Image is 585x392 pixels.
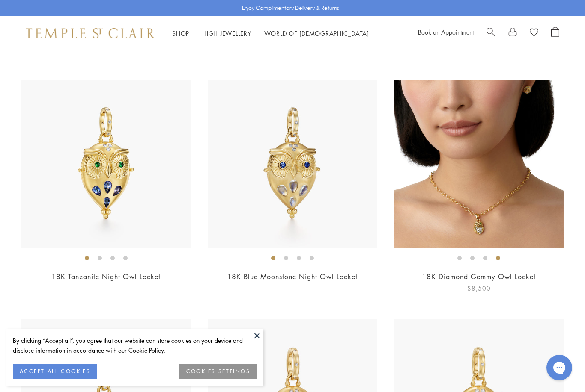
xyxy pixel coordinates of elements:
[26,28,155,38] img: Temple St. Clair
[208,80,377,248] img: P34614-OWLOCBM
[179,364,257,379] button: COOKIES SETTINGS
[13,364,97,379] button: ACCEPT ALL COOKIES
[172,28,369,39] nav: Main navigation
[264,29,369,38] a: World of [DEMOGRAPHIC_DATA]World of [DEMOGRAPHIC_DATA]
[422,272,536,281] a: 18K Diamond Gemmy Owl Locket
[202,29,251,38] a: High JewelleryHigh Jewellery
[242,4,339,12] p: Enjoy Complimentary Delivery & Returns
[542,352,576,383] iframe: Gorgias live chat messenger
[467,283,491,293] span: $8,500
[530,27,538,40] a: View Wishlist
[487,27,495,40] a: Search
[172,29,189,38] a: ShopShop
[227,272,358,281] a: 18K Blue Moonstone Night Owl Locket
[13,336,257,355] div: By clicking “Accept all”, you agree that our website can store cookies on your device and disclos...
[418,28,474,36] a: Book an Appointment
[394,80,564,248] img: P31886-OWLLOC
[551,27,559,40] a: Open Shopping Bag
[21,80,191,248] img: 18K Tanzanite Night Owl Locket
[51,272,161,281] a: 18K Tanzanite Night Owl Locket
